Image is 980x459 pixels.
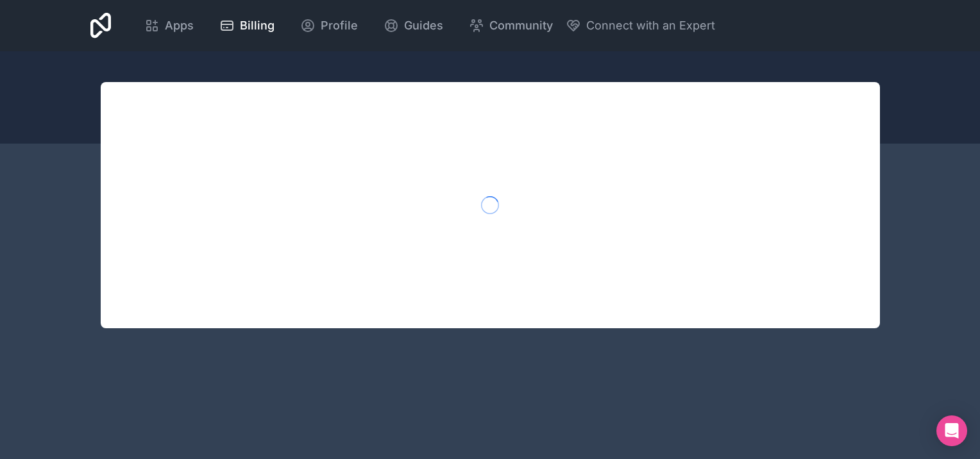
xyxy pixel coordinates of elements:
[209,12,285,40] a: Billing
[936,415,967,446] div: Open Intercom Messenger
[165,17,194,35] span: Apps
[321,17,358,35] span: Profile
[134,12,204,40] a: Apps
[373,12,453,40] a: Guides
[459,12,563,40] a: Community
[566,17,715,35] button: Connect with an Expert
[586,17,715,35] span: Connect with an Expert
[489,17,553,35] span: Community
[240,17,275,35] span: Billing
[290,12,368,40] a: Profile
[404,17,443,35] span: Guides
